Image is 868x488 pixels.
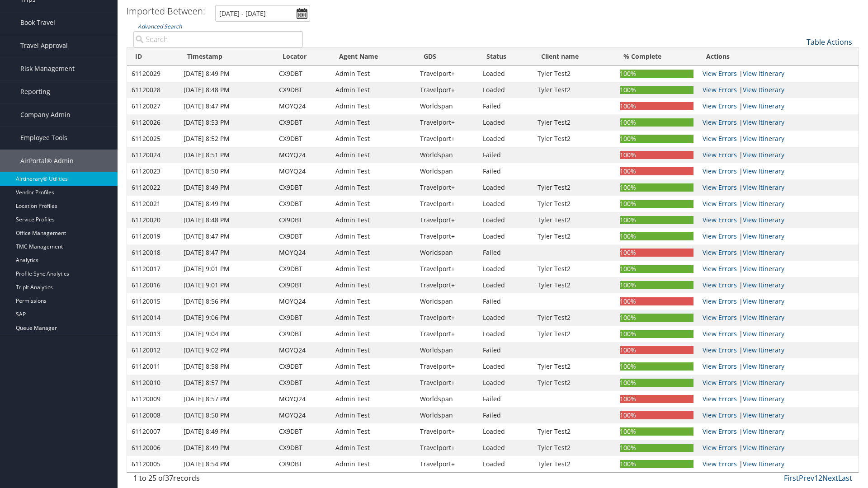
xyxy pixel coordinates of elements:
td: Failed [478,342,533,358]
td: | [698,423,859,440]
td: Tyler Test2 [533,261,615,277]
td: CX9DBT [274,277,331,293]
div: 100% [620,151,693,159]
td: | [698,358,859,375]
td: Travelport+ [415,212,479,228]
td: Tyler Test2 [533,440,615,456]
td: Tyler Test2 [533,228,615,244]
td: CX9DBT [274,82,331,98]
td: | [698,310,859,326]
td: Admin Test [331,277,415,293]
td: Admin Test [331,147,415,163]
a: View errors [703,346,737,354]
div: 100% [620,346,693,354]
td: Loaded [478,196,533,212]
div: 100% [620,411,693,419]
a: View Itinerary Details [743,264,784,273]
a: View Itinerary Details [743,427,784,436]
td: Loaded [478,375,533,391]
td: Admin Test [331,82,415,98]
td: CX9DBT [274,261,331,277]
td: Admin Test [331,66,415,82]
td: Tyler Test2 [533,423,615,440]
td: Worldspan [415,147,479,163]
th: Client name: activate to sort column ascending [533,48,615,66]
a: Table Actions [807,37,852,47]
td: [DATE] 8:52 PM [179,131,275,147]
a: View errors [703,411,737,419]
div: 100% [620,216,693,224]
td: Travelport+ [415,131,479,147]
td: Loaded [478,179,533,196]
a: View errors [703,443,737,452]
td: Admin Test [331,261,415,277]
div: 100% [620,183,693,192]
td: Worldspan [415,391,479,407]
a: View errors [703,297,737,305]
a: View Itinerary Details [743,199,784,208]
td: Loaded [478,212,533,228]
td: | [698,456,859,472]
div: 100% [620,102,693,110]
div: 100% [620,200,693,208]
td: Loaded [478,423,533,440]
td: MOYQ24 [274,163,331,179]
th: Actions [698,48,859,66]
div: 1 to 25 of records [133,473,303,488]
a: View Itinerary Details [743,297,784,305]
td: [DATE] 8:48 PM [179,212,275,228]
a: 2 [818,473,822,483]
td: Loaded [478,456,533,472]
div: 100% [620,249,693,257]
td: 61120006 [127,440,179,456]
td: Admin Test [331,456,415,472]
td: Failed [478,98,533,114]
td: [DATE] 8:50 PM [179,163,275,179]
td: 61120008 [127,407,179,423]
td: [DATE] 9:04 PM [179,326,275,342]
a: Advanced Search [138,23,182,30]
a: View Itinerary Details [743,134,784,143]
td: [DATE] 8:47 PM [179,244,275,261]
td: | [698,261,859,277]
span: Reporting [20,80,50,103]
span: AirPortal® Admin [20,150,74,172]
td: | [698,244,859,261]
td: [DATE] 8:49 PM [179,196,275,212]
td: CX9DBT [274,423,331,440]
div: 100% [620,297,693,305]
td: 61120025 [127,131,179,147]
td: Loaded [478,114,533,131]
td: Loaded [478,228,533,244]
a: View errors [703,460,737,468]
td: Travelport+ [415,179,479,196]
a: View errors [703,378,737,387]
a: 1 [814,473,818,483]
td: Travelport+ [415,375,479,391]
td: Admin Test [331,163,415,179]
a: View Itinerary Details [743,281,784,289]
td: | [698,179,859,196]
td: | [698,114,859,131]
td: MOYQ24 [274,147,331,163]
a: View errors [703,85,737,94]
td: Tyler Test2 [533,66,615,82]
td: | [698,212,859,228]
a: View Itinerary Details [743,411,784,419]
a: View errors [703,362,737,371]
td: Worldspan [415,98,479,114]
td: CX9DBT [274,114,331,131]
td: Failed [478,147,533,163]
td: 61120012 [127,342,179,358]
a: View Itinerary Details [743,216,784,224]
a: View errors [703,199,737,208]
td: Tyler Test2 [533,114,615,131]
span: Travel Approval [20,34,68,57]
td: CX9DBT [274,131,331,147]
td: 61120019 [127,228,179,244]
td: CX9DBT [274,212,331,228]
td: Travelport+ [415,310,479,326]
td: Admin Test [331,212,415,228]
td: [DATE] 8:56 PM [179,293,275,310]
td: Tyler Test2 [533,196,615,212]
